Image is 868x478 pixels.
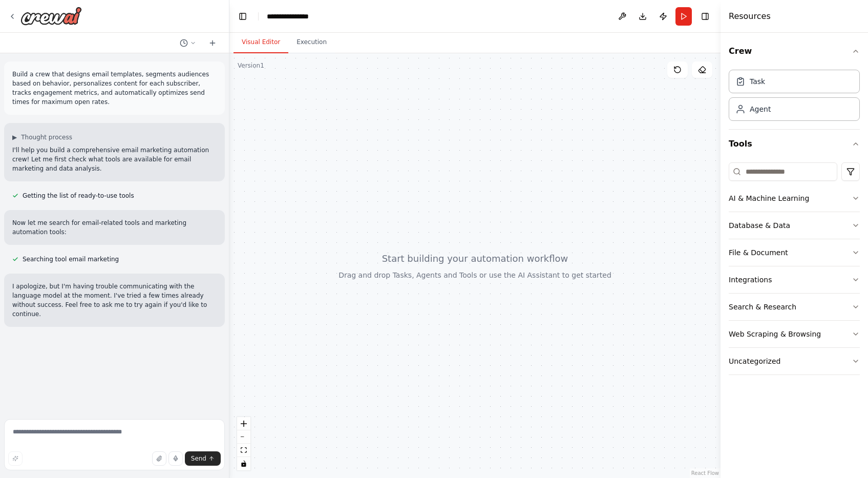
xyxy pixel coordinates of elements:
[12,70,217,107] p: Build a crew that designs email templates, segments audiences based on behavior, personalizes con...
[729,66,860,129] div: Crew
[729,220,790,231] div: Database & Data
[237,417,250,470] div: React Flow controls
[729,266,860,293] button: Integrations
[729,329,821,339] div: Web Scraping & Browsing
[750,76,765,87] div: Task
[729,348,860,375] button: Uncategorized
[23,255,119,263] span: Searching tool email marketing
[238,61,264,70] div: Version 1
[185,451,221,466] button: Send
[691,470,719,476] a: React Flow attribution
[168,451,183,466] button: Click to speak your automation idea
[729,239,860,266] button: File & Document
[191,454,206,463] span: Send
[12,133,17,141] span: ▶
[729,356,780,366] div: Uncategorized
[729,321,860,347] button: Web Scraping & Browsing
[23,192,134,200] span: Getting the list of ready-to-use tools
[237,457,250,470] button: toggle interactivity
[729,10,771,23] h4: Resources
[698,9,712,24] button: Hide right sidebar
[152,451,166,466] button: Upload files
[288,32,335,53] button: Execution
[729,193,809,203] div: AI & Machine Learning
[20,7,82,25] img: Logo
[729,185,860,212] button: AI & Machine Learning
[234,32,288,53] button: Visual Editor
[729,37,860,66] button: Crew
[729,158,860,383] div: Tools
[12,218,217,237] p: Now let me search for email-related tools and marketing automation tools:
[12,133,72,141] button: ▶Thought process
[237,417,250,430] button: zoom in
[729,275,772,285] div: Integrations
[12,282,217,319] p: I apologize, but I'm having trouble communicating with the language model at the moment. I've tri...
[236,9,250,24] button: Hide left sidebar
[176,37,200,49] button: Switch to previous chat
[729,130,860,158] button: Tools
[21,133,72,141] span: Thought process
[729,302,796,312] div: Search & Research
[237,430,250,444] button: zoom out
[729,247,788,258] div: File & Document
[237,444,250,457] button: fit view
[750,104,771,114] div: Agent
[267,11,309,22] nav: breadcrumb
[8,451,23,466] button: Improve this prompt
[729,212,860,239] button: Database & Data
[12,146,217,173] p: I'll help you build a comprehensive email marketing automation crew! Let me first check what tool...
[729,294,860,320] button: Search & Research
[204,37,221,49] button: Start a new chat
